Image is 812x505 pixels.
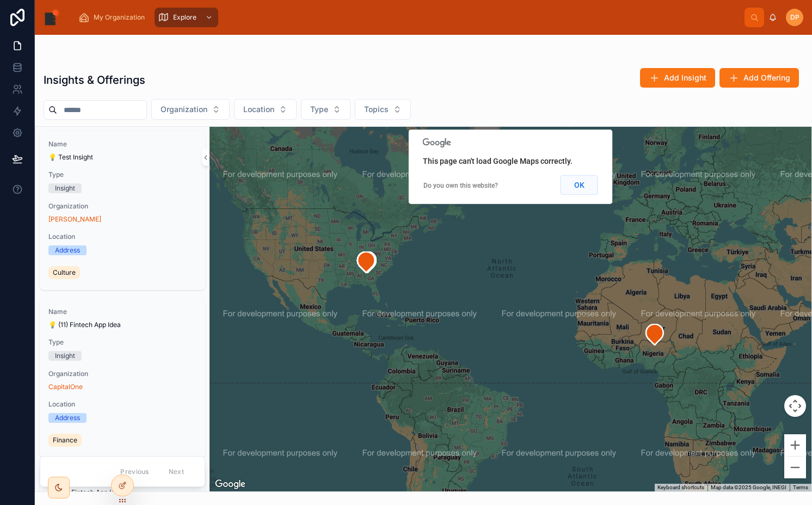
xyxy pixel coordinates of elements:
button: Add Offering [719,68,799,88]
button: Zoom in [784,434,806,456]
a: My Organization [75,8,152,27]
button: Add Insight [640,68,715,88]
button: Keyboard shortcuts [657,484,704,491]
div: Address [55,413,80,423]
img: App logo [44,9,61,26]
span: Add Insight [664,72,706,83]
span: Location [48,232,196,241]
span: 💡 (11) Fintech App Idea [48,321,196,329]
button: Select Button [301,99,350,120]
div: Insight [55,351,75,361]
span: Explore [173,13,196,22]
span: This page can't load Google Maps correctly. [423,157,573,165]
button: Zoom out [784,457,806,478]
span: Name [48,307,196,316]
button: Select Button [151,99,230,120]
span: Type [48,338,196,347]
span: My Organization [94,13,145,22]
span: Add Offering [743,72,790,83]
span: Organization [161,104,207,115]
a: Terms (opens in new tab) [793,484,808,490]
span: Type [310,104,328,115]
a: Explore [155,8,218,27]
a: Open this area in Google Maps (opens a new window) [212,477,248,491]
span: Location [243,104,274,115]
div: scrollable content [70,5,745,29]
div: Address [55,245,80,255]
a: Do you own this website? [423,182,498,189]
button: Map camera controls [784,395,806,417]
span: DP [790,13,799,22]
a: CapitalOne [48,383,83,391]
a: [PERSON_NAME] [48,215,101,224]
span: Culture [53,268,76,277]
img: Google [212,477,248,491]
h1: Insights & Offerings [44,72,145,88]
span: Map data ©2025 Google, INEGI [711,484,786,490]
div: Insight [55,183,75,193]
button: OK [561,175,598,195]
span: Location [48,400,196,409]
span: Type [48,170,196,179]
button: Select Button [355,99,411,120]
span: Topics [364,104,389,115]
a: Name💡 (11) Fintech App IdeaTypeInsightOrganizationCapitalOneLocationAddressFinance [40,299,205,458]
span: Finance [53,436,77,445]
span: Organization [48,369,196,378]
span: 💡 Test Insight [48,153,196,162]
a: Name💡 Test InsightTypeInsightOrganization[PERSON_NAME]LocationAddressCulture [40,131,205,290]
span: Name [48,140,196,149]
span: Organization [48,202,196,211]
button: Select Button [234,99,297,120]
